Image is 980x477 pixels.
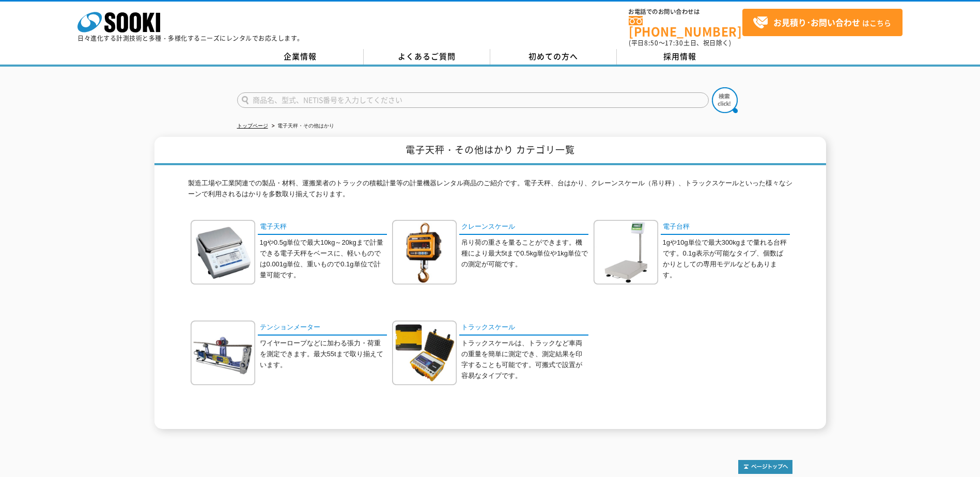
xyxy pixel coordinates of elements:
img: 電子天秤 [191,220,255,284]
img: 電子台秤 [594,220,658,284]
span: お電話でのお問い合わせは [629,9,742,15]
img: トラックスケール [392,321,457,385]
a: 電子台秤 [661,220,790,235]
a: 企業情報 [237,49,364,65]
a: [PHONE_NUMBER] [629,16,742,37]
strong: お見積り･お問い合わせ [773,16,860,28]
span: 初めての方へ [528,51,578,62]
p: 1gや0.5g単位で最大10kg～20kgまで計量できる電子天秤をベースに、軽いものでは0.001g単位、重いもので0.1g単位で計量可能です。 [260,237,387,280]
p: 日々進化する計測技術と多種・多様化するニーズにレンタルでお応えします。 [77,35,304,41]
a: 初めての方へ [490,49,617,65]
p: 製造工場や工業関連での製品・材料、運搬業者のトラックの積載計量等の計量機器レンタル商品のご紹介です。電子天秤、台はかり、クレーンスケール（吊り秤）、トラックスケールといった様々なシーンで利用され... [188,178,792,205]
img: btn_search.png [712,87,738,113]
span: 8:50 [644,38,659,47]
a: クレーンスケール [459,220,588,235]
a: 電子天秤 [258,220,387,235]
p: 1gや10g単位で最大300kgまで量れる台秤です。0.1g表示が可能なタイプ、個数ばかりとしての専用モデルなどもあります。 [663,237,790,280]
a: お見積り･お問い合わせはこちら [742,9,903,36]
span: 17:30 [665,38,683,47]
span: (平日 ～ 土日、祝日除く) [629,38,731,47]
span: はこちら [753,15,891,30]
p: 吊り荷の重さを量ることができます。機種により最大5tまで0.5kg単位や1kg単位での測定が可能です。 [461,237,588,269]
img: テンションメーター [191,321,255,385]
p: トラックスケールは、トラックなど車両の重量を簡単に測定でき、測定結果を印字することも可能です。可搬式で設置が容易なタイプです。 [461,338,588,381]
a: トラックスケール [459,321,588,336]
a: よくあるご質問 [364,49,490,65]
a: 採用情報 [617,49,743,65]
img: クレーンスケール [392,220,457,284]
li: 電子天秤・その他はかり [270,121,334,132]
p: ワイヤーロープなどに加わる張力・荷重を測定できます。最大55tまで取り揃えています。 [260,338,387,370]
h1: 電子天秤・その他はかり カテゴリ一覧 [154,137,826,165]
a: テンションメーター [258,321,387,336]
img: トップページへ [738,460,792,474]
input: 商品名、型式、NETIS番号を入力してください [237,92,709,108]
a: トップページ [237,123,268,129]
